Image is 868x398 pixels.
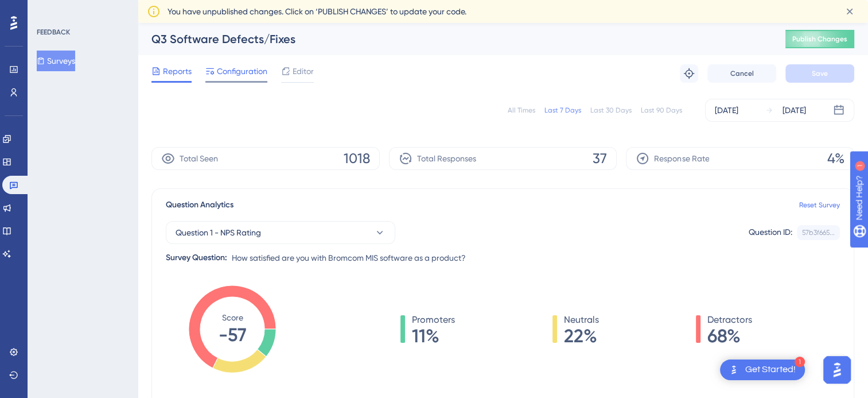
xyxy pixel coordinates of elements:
[745,364,796,376] div: Get Started!
[232,251,466,265] span: How satisfied are you with Bromcom MIS software as a product?
[412,313,455,327] span: Promoters
[785,30,854,48] button: Publish Changes
[564,313,599,327] span: Neutrals
[707,313,752,327] span: Detractors
[785,64,854,83] button: Save
[593,149,607,168] span: 37
[166,221,395,244] button: Question 1 - NPS Rating
[707,327,752,345] span: 68%
[293,64,314,78] span: Editor
[641,106,682,115] div: Last 90 Days
[27,3,72,17] span: Need Help?
[730,69,754,78] span: Cancel
[795,357,805,367] div: 1
[222,313,243,322] tspan: Score
[217,64,267,78] span: Configuration
[219,324,247,346] tspan: -57
[37,28,70,37] div: FEEDBACK
[820,353,854,387] iframe: UserGuiding AI Assistant Launcher
[792,34,847,44] span: Publish Changes
[802,228,835,237] div: 57b3f665...
[544,106,581,115] div: Last 7 Days
[163,64,192,78] span: Reports
[37,51,75,71] button: Surveys
[151,31,757,47] div: Q3 Software Defects/Fixes
[720,360,805,380] div: Open Get Started! checklist, remaining modules: 1
[80,6,83,15] div: 1
[707,64,776,83] button: Cancel
[812,69,828,78] span: Save
[654,152,709,165] span: Response Rate
[344,149,370,168] span: 1018
[749,225,792,240] div: Question ID:
[166,198,233,212] span: Question Analytics
[176,226,261,239] span: Question 1 - NPS Rating
[412,327,455,345] span: 11%
[783,103,806,117] div: [DATE]
[827,149,844,168] span: 4%
[590,106,632,115] div: Last 30 Days
[727,363,741,377] img: launcher-image-alternative-text
[166,251,227,265] div: Survey Question:
[168,5,466,18] span: You have unpublished changes. Click on ‘PUBLISH CHANGES’ to update your code.
[180,152,218,165] span: Total Seen
[799,200,840,210] a: Reset Survey
[564,327,599,345] span: 22%
[508,106,535,115] div: All Times
[417,152,476,165] span: Total Responses
[715,103,738,117] div: [DATE]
